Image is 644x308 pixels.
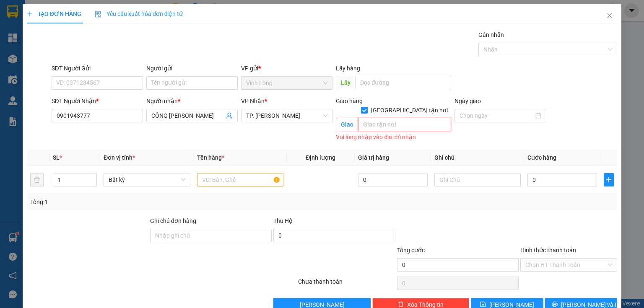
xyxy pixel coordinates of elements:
[606,12,613,19] span: close
[397,247,425,254] span: Tổng cước
[552,301,558,308] span: printer
[95,11,101,18] img: icon
[197,173,283,186] input: VD: Bàn, Ghế
[150,229,272,242] input: Ghi chú đơn hàng
[297,277,396,292] div: Chưa thanh toán
[398,301,404,308] span: delete
[87,180,96,186] span: Decrease Value
[246,77,327,89] span: Vĩnh Long
[27,11,33,17] span: plus
[520,247,576,254] label: Hình thức thanh toán
[460,111,533,120] input: Ngày giao
[434,173,521,186] input: Ghi Chú
[87,173,96,180] span: Increase Value
[306,154,335,161] span: Định lượng
[368,106,451,115] span: [GEOGRAPHIC_DATA] tận nơi
[358,173,428,186] input: 0
[226,112,233,119] span: user-add
[53,154,60,161] span: SL
[358,118,451,131] input: Giao tận nơi
[358,154,389,161] span: Giá trị hàng
[146,64,238,73] div: Người gửi
[241,64,332,73] div: VP gửi
[90,175,95,180] span: up
[90,181,95,186] span: down
[604,176,613,183] span: plus
[30,197,249,207] div: Tổng: 1
[52,64,143,73] div: SĐT Người Gửi
[197,154,224,161] span: Tên hàng
[336,132,451,142] div: Vui lòng nhập vào địa chỉ nhận
[480,301,486,308] span: save
[336,118,358,131] span: Giao
[104,154,135,161] span: Đơn vị tính
[246,109,327,122] span: TP. Hồ Chí Minh
[598,4,621,28] button: Close
[478,31,504,38] label: Gán nhãn
[27,10,81,17] span: TẠO ĐƠN HÀNG
[336,76,355,89] span: Lấy
[336,98,363,104] span: Giao hàng
[355,76,451,89] input: Dọc đường
[273,217,293,224] span: Thu Hộ
[241,98,265,104] span: VP Nhận
[527,154,556,161] span: Cước hàng
[30,173,44,186] button: delete
[454,98,481,104] label: Ngày giao
[52,96,143,106] div: SĐT Người Nhận
[109,173,185,186] span: Bất kỳ
[95,10,183,17] span: Yêu cầu xuất hóa đơn điện tử
[150,217,196,224] label: Ghi chú đơn hàng
[604,173,614,186] button: plus
[146,96,238,106] div: Người nhận
[431,150,524,166] th: Ghi chú
[336,65,360,72] span: Lấy hàng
